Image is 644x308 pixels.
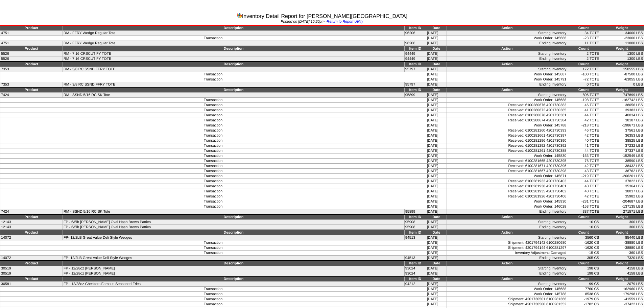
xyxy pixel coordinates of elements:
[404,261,426,266] td: Item ID
[567,108,600,113] td: 41 TOTE
[426,251,447,256] td: [DATE]
[0,31,63,36] td: 4751
[426,118,447,123] td: [DATE]
[447,123,567,128] td: Work Order: 145788
[447,225,567,230] td: Ending Inventory
[567,266,600,271] td: 198 CS
[0,225,63,230] td: 12143
[447,179,567,184] td: Received: 6100281933 4201730403
[0,209,63,215] td: 7424
[63,214,405,220] td: Description
[0,194,426,199] td: Transaction
[600,209,644,215] td: 271571 LBS
[0,56,63,62] td: 5526
[426,276,447,282] td: Date
[567,271,600,277] td: 198 CS
[600,266,644,271] td: 4158 LBS
[0,235,63,240] td: 14072
[63,87,405,93] td: Description
[0,230,63,235] td: Product
[567,67,600,72] td: 172 TOTE
[567,225,600,230] td: 10 CS
[0,189,426,194] td: Transaction
[447,25,567,31] td: Action
[447,159,567,164] td: Received: 6100281665 4201730395
[447,199,567,204] td: Work Order: 145930
[447,220,567,225] td: Starting Inventory
[0,174,426,179] td: Transaction
[447,87,567,93] td: Action
[237,13,242,18] img: graph.gif
[0,138,426,143] td: Transaction
[0,199,426,204] td: Transaction
[0,256,63,261] td: 14072
[567,256,600,261] td: 305 CS
[0,214,63,220] td: Product
[426,235,447,240] td: [DATE]
[447,153,567,159] td: Work Order: 145830
[447,169,567,174] td: Received: 6100281667 4201730398
[0,123,426,128] td: Transaction
[426,179,447,184] td: [DATE]
[404,82,426,88] td: 95797
[426,36,447,41] td: [DATE]
[0,240,426,245] td: Transaction
[404,256,426,261] td: 94513
[0,245,426,251] td: Transaction
[447,93,567,98] td: Starting Inventory
[0,62,63,67] td: Product
[567,169,600,174] td: 43 TOTE
[426,113,447,118] td: [DATE]
[600,169,644,174] td: 38762 LBS
[426,230,447,235] td: Date
[600,245,644,251] td: -38880 LBS
[0,67,63,72] td: 7353
[327,20,363,24] a: Return to Report Utility
[0,184,426,189] td: Transaction
[426,25,447,31] td: Date
[426,189,447,194] td: [DATE]
[447,204,567,209] td: Work Order: 146028
[600,240,644,245] td: -38880 LBS
[63,209,405,215] td: RM - SSND 5/16 RC SK Tote
[404,87,426,93] td: Item ID
[600,77,644,82] td: -63055 LBS
[447,138,567,143] td: Received: 6100281296 4201730390
[600,113,644,118] td: 40034 LBS
[404,230,426,235] td: Item ID
[0,220,63,225] td: 12143
[404,62,426,67] td: Item ID
[63,225,405,230] td: FP - 6/5lb [PERSON_NAME] Oval Hash Brown Patties
[0,164,426,169] td: Transaction
[404,31,426,36] td: 96206
[600,133,644,138] td: 36353 LBS
[567,276,600,282] td: Count
[0,153,426,159] td: Transaction
[63,62,405,67] td: Description
[447,118,567,123] td: Received: 6100280674 4201730384
[404,225,426,230] td: 95908
[447,133,567,138] td: Received: 6100281661 4201730397
[426,271,447,277] td: [DATE]
[0,36,426,41] td: Transaction
[404,209,426,215] td: 95899
[426,199,447,204] td: [DATE]
[447,46,567,51] td: Action
[0,276,63,282] td: Product
[63,256,405,261] td: FP- 12/2LB Great Value Deli Style Wedges
[63,41,405,46] td: RM - FFRY Wedge Regular Tote
[600,194,644,199] td: 35982 LBS
[567,235,600,240] td: 3560 CS
[567,209,600,215] td: 337 TOTE
[447,98,567,103] td: Work Order: 145688
[63,220,405,225] td: FP - 6/5lb [PERSON_NAME] Oval Hash Brown Patties
[600,51,644,56] td: 1300 LBS
[447,77,567,82] td: Work Order: 145791
[600,41,644,46] td: 11000 LBS
[447,67,567,72] td: Starting Inventory
[426,240,447,245] td: [DATE]
[426,67,447,72] td: [DATE]
[567,245,600,251] td: -1620 CS
[0,25,63,31] td: Product
[600,67,644,72] td: 150555 LBS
